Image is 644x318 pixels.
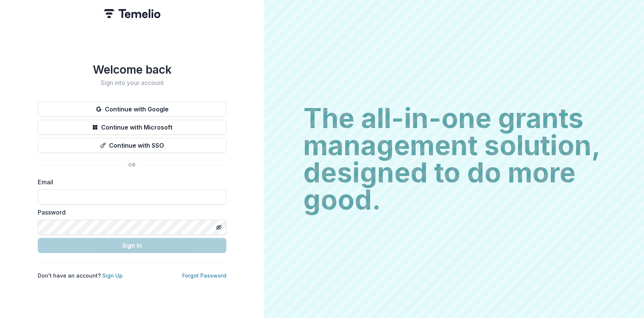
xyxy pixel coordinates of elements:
[38,208,222,217] label: Password
[102,272,123,279] a: Sign Up
[182,272,226,279] a: Forgot Password
[38,272,123,279] p: Don't have an account?
[38,79,226,86] h2: Sign into your account
[213,221,225,233] button: Toggle password visibility
[38,102,226,117] button: Continue with Google
[38,120,226,135] button: Continue with Microsoft
[38,238,226,253] button: Sign In
[38,63,226,76] h1: Welcome back
[104,9,160,18] img: Temelio
[38,138,226,153] button: Continue with SSO
[38,178,222,187] label: Email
